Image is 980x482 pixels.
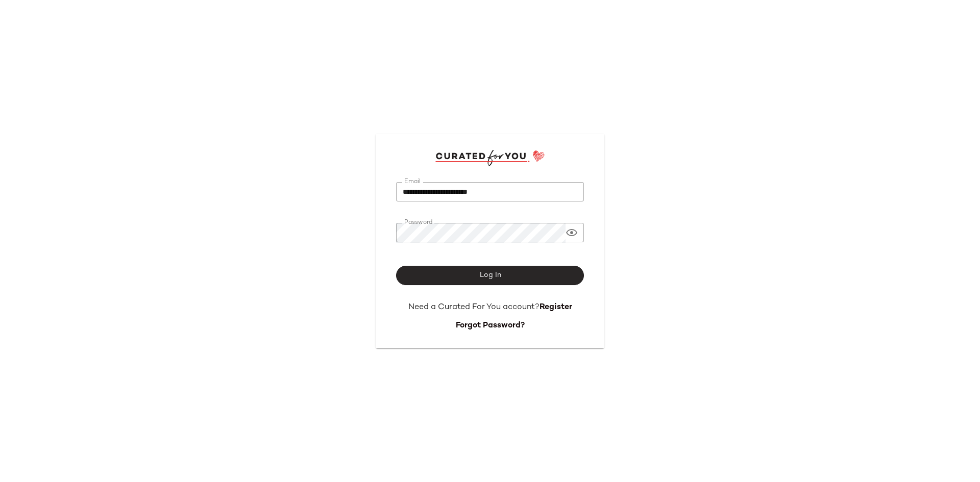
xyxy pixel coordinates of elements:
span: Log In [479,271,501,280]
span: Need a Curated For You account? [408,303,540,312]
a: Forgot Password? [456,321,525,330]
button: Log In [396,266,584,285]
a: Register [540,303,572,312]
img: cfy_login_logo.DGdB1djN.svg [435,150,545,165]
